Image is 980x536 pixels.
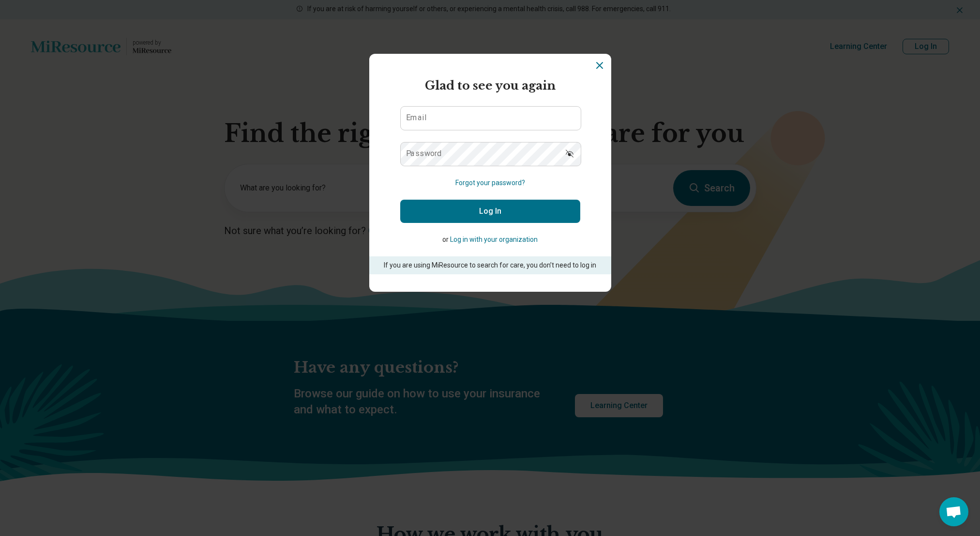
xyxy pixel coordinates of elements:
[406,150,442,158] label: Password
[455,178,525,188] button: Forgot your password?
[383,260,598,270] p: If you are using MiResource to search for care, you don’t need to log in
[400,77,580,95] h2: Glad to see you again
[400,235,580,245] p: or
[369,54,611,292] section: Login Dialog
[594,60,605,71] button: Dismiss
[406,114,426,122] label: Email
[559,142,580,165] button: Show password
[400,200,580,223] button: Log In
[450,235,538,245] button: Log in with your organization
